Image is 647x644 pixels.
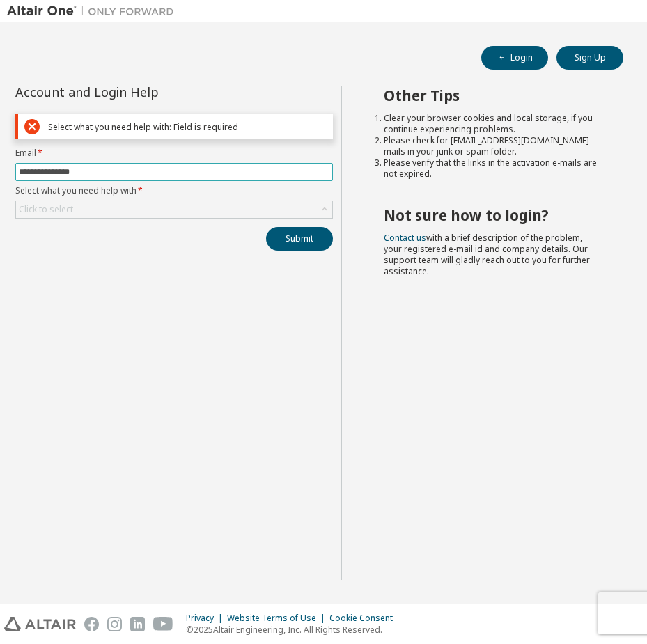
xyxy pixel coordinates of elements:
[107,617,122,631] img: instagram.svg
[556,46,623,70] button: Sign Up
[384,157,598,180] li: Please verify that the links in the activation e-mails are not expired.
[7,4,181,18] img: Altair One
[48,122,327,132] div: Select what you need help with: Field is required
[4,617,76,631] img: altair_logo.svg
[186,624,401,636] p: © 2025 Altair Engineering, Inc. All Rights Reserved.
[384,135,598,157] li: Please check for [EMAIL_ADDRESS][DOMAIN_NAME] mails in your junk or spam folder.
[15,185,333,196] label: Select what you need help with
[227,613,329,624] div: Website Terms of Use
[329,613,401,624] div: Cookie Consent
[16,201,332,218] div: Click to select
[384,232,590,277] span: with a brief description of the problem, your registered e-mail id and company details. Our suppo...
[384,232,426,244] a: Contact us
[481,46,548,70] button: Login
[384,206,598,224] h2: Not sure how to login?
[384,113,598,135] li: Clear your browser cookies and local storage, if you continue experiencing problems.
[384,86,598,104] h2: Other Tips
[84,617,99,631] img: facebook.svg
[153,617,173,631] img: youtube.svg
[15,86,270,97] div: Account and Login Help
[130,617,145,631] img: linkedin.svg
[266,227,333,251] button: Submit
[19,204,73,215] div: Click to select
[186,613,227,624] div: Privacy
[15,148,333,159] label: Email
